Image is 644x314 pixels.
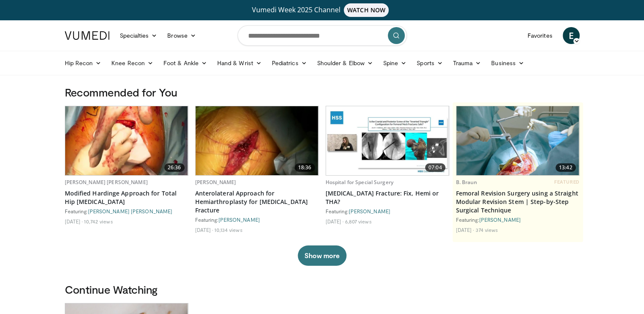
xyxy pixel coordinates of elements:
span: 13:42 [556,163,576,172]
a: Hand & Wrist [212,55,267,72]
a: 18:36 [196,106,318,175]
a: Specialties [115,27,163,44]
img: 78c34c25-97ae-4c02-9d2f-9b8ccc85d359.620x360_q85_upscale.jpg [196,106,318,175]
a: Trauma [448,55,486,72]
input: Search topics, interventions [238,25,407,46]
a: [PERSON_NAME] [218,217,260,223]
div: Featuring: [195,216,319,223]
li: [DATE] [456,226,474,233]
li: 10,742 views [84,218,113,225]
a: Hospital for Special Surgery [326,179,393,186]
a: B. Braun [456,179,478,186]
div: Featuring: [326,208,449,215]
a: Modified Hardinge Approach for Total Hip [MEDICAL_DATA] [65,189,188,206]
li: 10,134 views [214,226,242,233]
a: Browse [162,27,201,44]
li: 374 views [475,226,498,233]
a: Shoulder & Elbow [312,55,378,72]
li: [DATE] [326,218,344,225]
a: Favorites [522,27,558,44]
span: 07:04 [425,163,445,172]
span: FEATURED [554,179,579,185]
a: [PERSON_NAME] [349,208,390,214]
a: Spine [378,55,412,72]
img: e4f4e4a0-26bd-4e35-9fbb-bdfac94fc0d8.620x360_q85_upscale.jpg [65,106,188,175]
a: 07:04 [326,106,449,175]
a: Femoral Revision Surgery using a Straight Modular Revision Stem | Step-by-Step Surgical Technique [456,189,580,215]
li: [DATE] [195,226,213,233]
div: Featuring: [65,208,188,215]
a: 26:36 [65,106,188,175]
a: [PERSON_NAME] [479,217,521,223]
span: 18:36 [295,163,315,172]
li: 6,807 views [345,218,371,225]
span: WATCH NOW [344,3,389,17]
a: Business [486,55,529,72]
span: 26:36 [164,163,185,172]
button: Show more [298,245,346,266]
a: [MEDICAL_DATA] Fracture: Fix, Hemi or THA? [326,189,449,206]
div: Featuring: [456,216,580,223]
h3: Recommended for You [65,85,580,99]
a: [PERSON_NAME] [195,179,236,186]
a: [PERSON_NAME] [PERSON_NAME] [88,208,173,214]
a: Sports [412,55,448,72]
a: [PERSON_NAME] [PERSON_NAME] [65,179,148,186]
a: 13:42 [456,106,579,175]
a: Foot & Ankle [158,55,212,72]
a: Anterolateral Approach for Hemiarthroplasty for [MEDICAL_DATA] Fracture [195,189,319,215]
a: Pediatrics [267,55,312,72]
img: 4275ad52-8fa6-4779-9598-00e5d5b95857.620x360_q85_upscale.jpg [456,106,579,175]
h3: Continue Watching [65,283,580,296]
img: 5b7a0747-e942-4b85-9d8f-d50a64f0d5dd.620x360_q85_upscale.jpg [326,106,449,175]
li: [DATE] [65,218,83,225]
img: VuMedi Logo [65,31,110,40]
a: Hip Recon [60,55,107,72]
a: Vumedi Week 2025 ChannelWATCH NOW [66,3,578,17]
a: Knee Recon [106,55,158,72]
a: E [563,27,580,44]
